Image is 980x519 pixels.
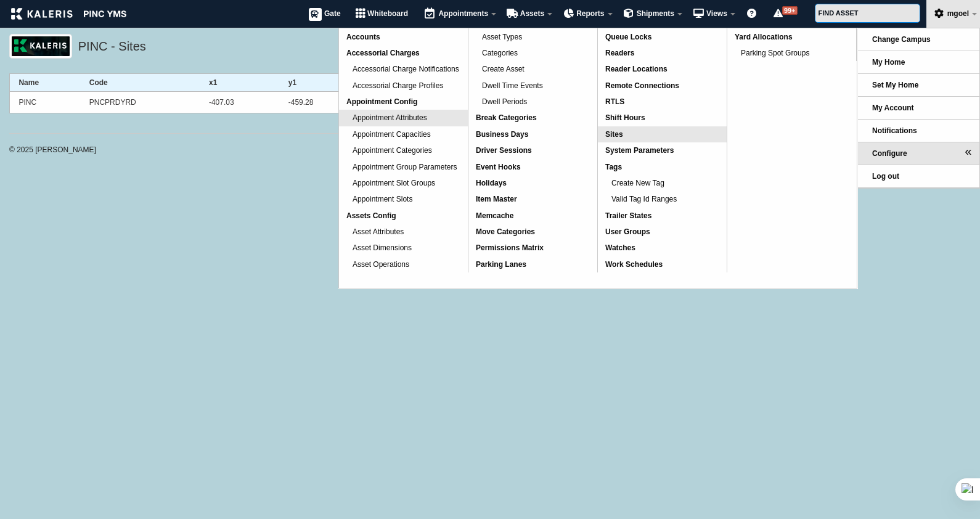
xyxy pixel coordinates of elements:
span: Break Categories [476,113,537,122]
span: 99+ [782,6,798,15]
span: Set My Home [872,81,918,89]
td: PINC [10,92,81,113]
div: © 2025 [PERSON_NAME] [9,146,250,153]
img: kaleris_pinc-9d9452ea2abe8761a8e09321c3823821456f7e8afc7303df8a03059e807e3f55.png [11,8,126,20]
span: Accessorial Charge Profiles [353,81,443,90]
span: Accounts [346,33,380,41]
span: Shift Hours [605,113,645,122]
th: x1 [200,74,280,92]
span: Notifications [872,126,917,135]
span: Gate [324,9,341,18]
span: Appointments [438,9,488,18]
span: Categories [482,49,518,57]
span: Trailer States [605,211,651,220]
td: PNCPRDYRD [80,92,200,113]
span: Yard Allocations [735,33,793,41]
span: My Account [872,104,914,112]
span: Log out [872,172,899,181]
span: Appointment Categories [353,146,432,155]
span: RTLS [605,97,624,106]
span: Change Campus [872,35,931,44]
span: Views [706,9,727,18]
span: Dwell Time Events [482,81,543,90]
span: Create Asset [482,65,525,73]
span: Business Days [476,130,528,139]
span: Appointment Capacities [353,130,431,139]
td: -407.03 [200,92,280,113]
span: Appointment Attributes [353,113,427,122]
span: Appointment Group Parameters [353,163,457,171]
h5: PINC - Sites [78,38,965,59]
span: User Groups [605,227,650,236]
span: Memcache [476,211,513,220]
span: Tags [605,163,622,171]
span: Item Master [476,195,517,203]
span: Asset Attributes [353,227,404,236]
span: Configure [872,149,907,158]
span: Parking Spot Groups [741,49,809,57]
span: Valid Tag Id Ranges [611,195,677,203]
span: Asset Types [482,33,522,41]
span: Whiteboard [367,9,408,18]
span: Appointment Slots [353,195,412,203]
span: Work Schedules [605,260,663,269]
span: Shipments [637,9,674,18]
span: Accessorial Charges [346,49,420,57]
img: logo_pnc-prd.png [9,34,72,59]
span: Create New Tag [611,179,664,187]
span: Remote Connections [605,81,679,90]
span: Appointment Slot Groups [353,179,435,187]
span: My Home [872,58,905,67]
span: Reader Locations [605,65,668,73]
span: Assets [520,9,544,18]
span: Event Hooks [476,163,521,171]
th: y1 [279,74,359,92]
span: Assets Config [346,211,396,220]
span: Accessorial Charge Notifications [353,65,459,73]
span: Driver Sessions [476,146,532,155]
li: Configure [857,142,979,165]
span: Sites [605,130,623,139]
span: Asset Dimensions [353,243,412,252]
span: Permissions Matrix [476,243,544,252]
td: -459.28 [279,92,359,113]
span: Reports [576,9,604,18]
input: FIND ASSET [815,4,920,23]
th: Name [10,74,81,92]
span: Queue Locks [605,33,651,41]
span: mgoel [947,9,969,18]
th: Code [80,74,200,92]
span: Readers [605,49,634,57]
span: Watches [605,243,635,252]
span: Asset Operations [353,260,409,269]
span: System Parameters [605,146,674,155]
span: Holidays [476,179,507,187]
span: Appointment Config [346,97,417,106]
span: Dwell Periods [482,97,527,106]
span: Move Categories [476,227,535,236]
span: Parking Lanes [476,260,526,269]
